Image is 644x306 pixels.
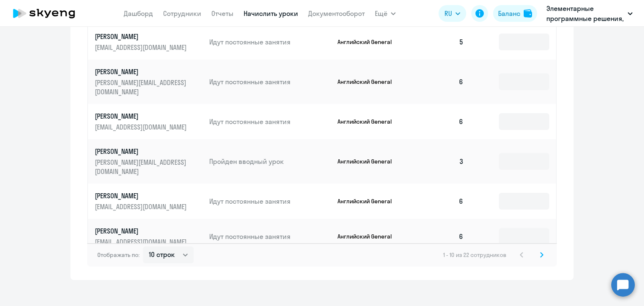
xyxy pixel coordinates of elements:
[412,139,470,184] td: 3
[211,9,234,18] a: Отчеты
[542,3,637,23] button: Элементарные программные решения, ЭЛЕМЕНТАРНЫЕ ПРОГРАММНЫЕ РЕШЕНИЯ, ООО
[209,117,331,126] p: Идут постоянные занятия
[95,147,189,156] p: [PERSON_NAME]
[95,158,189,176] p: [PERSON_NAME][EMAIL_ADDRESS][DOMAIN_NAME]
[95,32,203,52] a: [PERSON_NAME][EMAIL_ADDRESS][DOMAIN_NAME]
[412,60,470,104] td: 6
[338,118,400,125] p: Английский General
[443,251,506,259] span: 1 - 10 из 22 сотрудников
[163,9,201,18] a: Сотрудники
[244,9,298,18] a: Начислить уроки
[375,5,396,22] button: Ещё
[209,157,331,166] p: Пройден вводный урок
[412,24,470,60] td: 5
[95,112,189,121] p: [PERSON_NAME]
[95,112,203,132] a: [PERSON_NAME][EMAIL_ADDRESS][DOMAIN_NAME]
[124,9,153,18] a: Дашборд
[498,8,520,18] div: Баланс
[209,197,331,206] p: Идут постоянные занятия
[338,38,400,46] p: Английский General
[308,9,365,18] a: Документооборот
[95,78,189,96] p: [PERSON_NAME][EMAIL_ADDRESS][DOMAIN_NAME]
[338,197,400,205] p: Английский General
[209,77,331,86] p: Идут постоянные занятия
[95,237,189,246] p: [EMAIL_ADDRESS][DOMAIN_NAME]
[439,5,466,22] button: RU
[95,67,189,76] p: [PERSON_NAME]
[412,104,470,139] td: 6
[95,32,189,41] p: [PERSON_NAME]
[546,3,624,23] p: Элементарные программные решения, ЭЛЕМЕНТАРНЫЕ ПРОГРАММНЫЕ РЕШЕНИЯ, ООО
[412,219,470,254] td: 6
[95,67,203,96] a: [PERSON_NAME][PERSON_NAME][EMAIL_ADDRESS][DOMAIN_NAME]
[209,37,331,47] p: Идут постоянные занятия
[95,147,203,176] a: [PERSON_NAME][PERSON_NAME][EMAIL_ADDRESS][DOMAIN_NAME]
[338,233,400,240] p: Английский General
[95,122,189,132] p: [EMAIL_ADDRESS][DOMAIN_NAME]
[95,226,189,236] p: [PERSON_NAME]
[95,226,203,246] a: [PERSON_NAME][EMAIL_ADDRESS][DOMAIN_NAME]
[524,9,532,18] img: balance
[444,8,452,18] span: RU
[338,78,400,86] p: Английский General
[209,232,331,241] p: Идут постоянные занятия
[412,184,470,219] td: 6
[95,202,189,211] p: [EMAIL_ADDRESS][DOMAIN_NAME]
[338,158,400,165] p: Английский General
[95,43,189,52] p: [EMAIL_ADDRESS][DOMAIN_NAME]
[493,5,537,22] button: Балансbalance
[97,251,140,259] span: Отображать по:
[95,191,189,200] p: [PERSON_NAME]
[95,191,203,211] a: [PERSON_NAME][EMAIL_ADDRESS][DOMAIN_NAME]
[375,8,387,18] span: Ещё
